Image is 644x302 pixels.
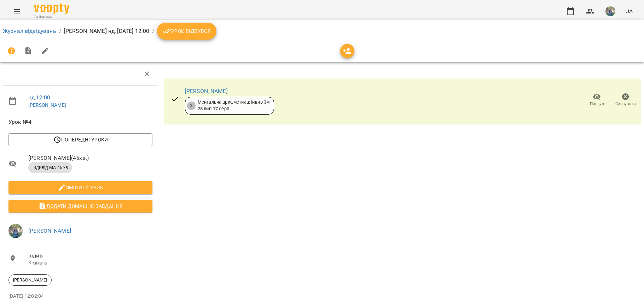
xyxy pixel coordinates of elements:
[615,101,636,107] span: Скасувати
[8,133,152,146] button: Попередні уроки
[28,102,66,108] a: [PERSON_NAME]
[590,101,604,107] span: Прогул
[8,293,152,300] p: [DATE] 12:02:04
[28,94,50,101] a: нд , 12:00
[8,181,152,194] button: Змінити урок
[28,227,71,234] a: [PERSON_NAME]
[3,28,56,34] a: Журнал відвідувань
[14,135,147,144] span: Попередні уроки
[34,14,69,19] span: For Business
[9,277,51,283] span: [PERSON_NAME]
[163,27,211,35] span: Урок відбувся
[187,101,196,110] div: 3
[8,200,152,213] button: Додати домашнє завдання
[34,4,69,14] img: Voopty Logo
[152,27,154,35] li: /
[14,183,147,192] span: Змінити урок
[28,251,152,260] span: Індив
[185,88,228,94] a: [PERSON_NAME]
[59,27,61,35] li: /
[8,3,25,20] button: Menu
[198,99,269,112] div: Ментальна арифметика: Індив 3м 25 лип - 17 серп
[157,23,216,40] button: Урок відбувся
[3,23,641,40] nav: breadcrumb
[64,27,149,35] p: [PERSON_NAME] нд, [DATE] 12:00
[8,118,152,126] span: Урок №4
[28,164,72,171] span: індивід МА 45 хв
[625,7,633,15] span: UA
[611,90,640,110] button: Скасувати
[605,6,615,16] img: de1e453bb906a7b44fa35c1e57b3518e.jpg
[28,154,152,162] span: [PERSON_NAME] ( 45 хв. )
[8,274,52,286] div: [PERSON_NAME]
[28,260,152,267] p: Кімната
[8,224,23,238] img: de1e453bb906a7b44fa35c1e57b3518e.jpg
[622,5,636,18] button: UA
[14,202,147,210] span: Додати домашнє завдання
[582,90,611,110] button: Прогул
